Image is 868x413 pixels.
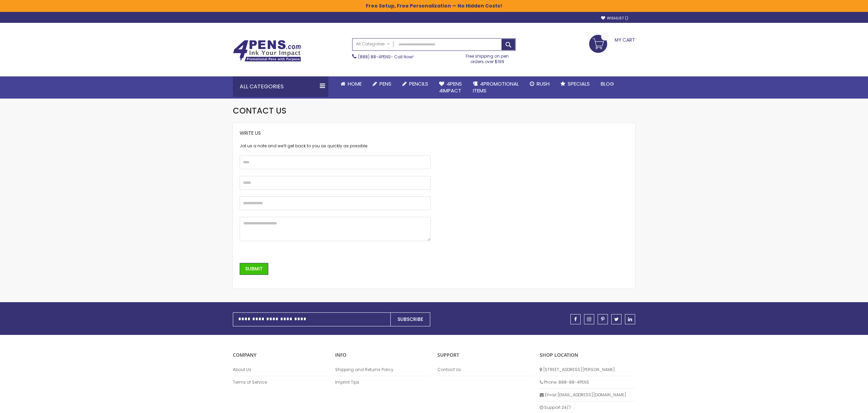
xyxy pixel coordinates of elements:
a: instagram [584,314,594,324]
div: Jot us a note and we’ll get back to you as quickly as possible. [240,143,431,149]
a: 4Pens4impact [434,76,467,99]
button: Subscribe [390,312,430,326]
span: Submit [245,265,263,272]
span: Pencils [409,80,428,87]
span: Rush [537,80,550,87]
p: COMPANY [233,352,328,358]
a: Pens [367,76,397,91]
a: Specials [555,76,595,91]
span: Specials [568,80,590,87]
span: Blog [601,80,614,87]
a: Pencils [397,76,434,91]
span: pinterest [601,317,604,322]
a: (888) 88-4PENS [358,54,391,60]
span: Contact Us [233,105,286,116]
a: 4PROMOTIONALITEMS [467,76,524,99]
a: Home [335,76,367,91]
a: Contact Us [437,367,533,372]
span: 4Pens 4impact [439,80,462,94]
p: Support [437,352,533,358]
span: twitter [614,317,619,322]
a: Blog [595,76,619,91]
li: Phone: 888-88-4PENS [540,376,635,389]
a: pinterest [598,314,608,324]
li: [STREET_ADDRESS][PERSON_NAME] [540,364,635,376]
p: INFO [335,352,431,358]
a: twitter [611,314,622,324]
span: Home [348,80,362,87]
a: Imprint Tips [335,380,431,385]
span: 4PROMOTIONAL ITEMS [473,80,519,94]
span: facebook [574,317,577,322]
a: Wishlist [601,16,628,21]
span: Pens [379,80,391,87]
span: linkedin [628,317,632,322]
span: instagram [587,317,591,322]
span: Write Us [240,130,261,136]
p: SHOP LOCATION [540,352,635,358]
li: Email: [EMAIL_ADDRESS][DOMAIN_NAME] [540,389,635,401]
a: All Categories [353,39,393,50]
img: 4Pens Custom Pens and Promotional Products [233,40,301,62]
div: Free shipping on pen orders over $199 [459,51,516,64]
a: Shipping and Returns Policy [335,367,431,372]
a: facebook [570,314,581,324]
a: About Us [233,367,328,372]
a: linkedin [625,314,635,324]
span: - Call Now! [358,54,414,60]
span: All Categories [356,41,390,47]
div: All Categories [233,76,328,97]
a: Rush [524,76,555,91]
span: Subscribe [398,316,423,323]
a: Terms of Service [233,380,328,385]
button: Submit [240,263,268,275]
